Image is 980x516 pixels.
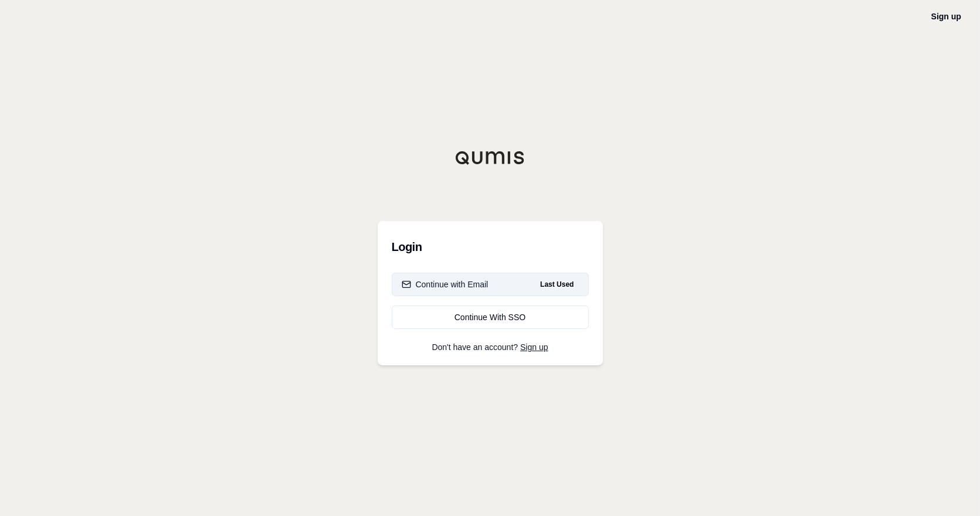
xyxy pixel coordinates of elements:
h3: Login [392,235,589,259]
img: Qumis [455,151,525,165]
div: Continue with Email [402,279,489,290]
button: Continue with EmailLast Used [392,273,589,296]
a: Sign up [931,12,961,21]
a: Sign up [520,342,548,352]
a: Continue With SSO [392,305,589,329]
p: Don't have an account? [392,343,589,351]
span: Last Used [535,277,578,291]
div: Continue With SSO [402,311,579,323]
